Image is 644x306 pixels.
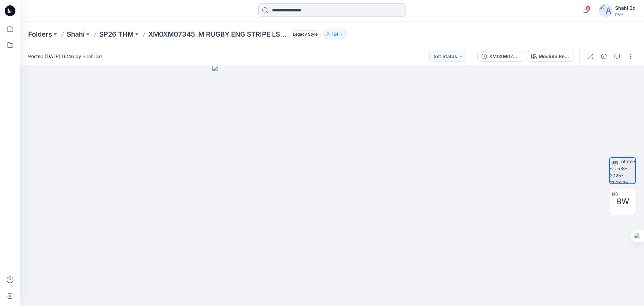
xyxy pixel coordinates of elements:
div: XM0XM07345_M RUGBY ENG STRIPE LS POLO_PROTO_V02 [489,53,520,60]
a: Shahi [67,30,85,39]
button: Legacy Style [287,30,321,39]
img: avatar [599,4,612,17]
a: SP26 THM [99,30,133,39]
a: Folders [28,30,52,39]
div: PVH [615,12,636,17]
img: turntable-21-08-2025-11:18:25 [610,158,635,183]
p: 124 [332,31,338,38]
a: Shahi 3d [83,53,102,59]
div: Shahi 3d [615,4,636,12]
div: Medium Red - XLD [539,53,570,60]
span: BW [616,195,629,208]
p: XM0XM07345_M RUGBY ENG STRIPE LS POLO_PROTO_V02 [148,30,287,39]
button: Medium Red - XLD [527,51,574,62]
span: Legacy Style [290,30,321,38]
button: XM0XM07345_M RUGBY ENG STRIPE LS POLO_PROTO_V02 [477,51,524,62]
span: 8 [585,6,591,11]
button: Details [598,51,609,62]
button: 124 [323,30,347,39]
span: Posted [DATE] 16:46 by [28,53,102,60]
